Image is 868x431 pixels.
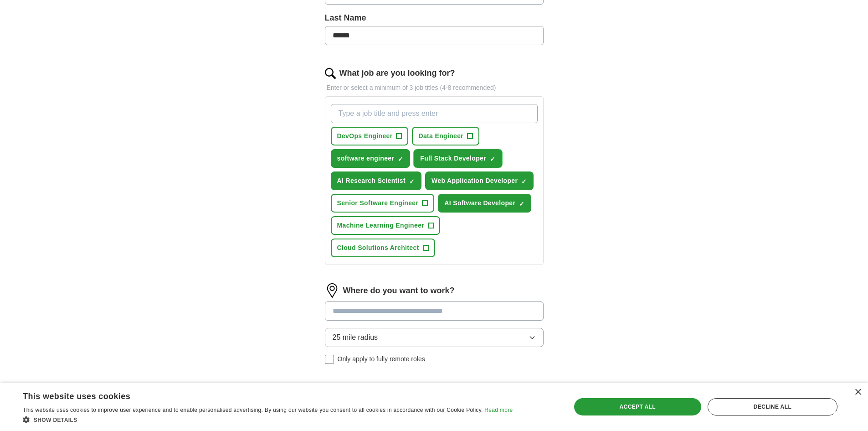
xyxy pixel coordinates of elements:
button: Machine Learning Engineer [331,216,441,235]
span: ✓ [398,156,403,163]
input: Type a job title and press enter [331,104,538,123]
div: This website uses cookies [23,388,490,402]
span: ✓ [490,156,495,163]
div: Show details [23,415,513,424]
img: location.png [325,283,339,298]
button: Web Application Developer✓ [425,171,534,190]
input: Only apply to fully remote roles [325,355,334,364]
span: This website uses cookies to improve user experience and to enable personalised advertising. By u... [23,407,483,413]
span: Cloud Solutions Architect [337,243,419,253]
label: What job are you looking for? [339,67,455,79]
a: Read more, opens a new window [484,407,513,413]
button: 25 mile radius [325,328,544,347]
span: Senior Software Engineer [337,198,419,208]
button: DevOps Engineer [331,127,409,145]
label: Last Name [325,12,544,24]
span: AI Research Scientist [337,176,406,186]
button: Senior Software Engineer [331,194,435,213]
p: Enter or select a minimum of 3 job titles (4-8 recommended) [325,83,544,93]
button: Data Engineer [412,127,479,145]
label: Where do you want to work? [343,285,455,297]
button: AI Software Developer✓ [438,194,531,213]
span: 25 mile radius [333,332,378,343]
button: AI Research Scientist✓ [331,171,422,190]
div: Close [854,389,861,396]
span: ✓ [409,178,415,185]
img: search.png [325,68,336,79]
span: Machine Learning Engineer [337,221,425,230]
button: software engineer✓ [331,149,411,168]
div: Decline all [708,398,837,415]
button: Full Stack Developer✓ [414,149,502,168]
span: ✓ [519,200,524,208]
span: Full Stack Developer [420,154,486,163]
span: AI Software Developer [444,198,515,208]
button: Cloud Solutions Architect [331,239,435,257]
span: Show details [34,417,77,423]
span: DevOps Engineer [337,131,393,141]
span: ✓ [521,178,527,185]
div: Accept all [574,398,701,415]
span: Data Engineer [418,131,463,141]
span: Only apply to fully remote roles [338,354,425,364]
span: Web Application Developer [431,176,518,186]
span: software engineer [337,154,395,163]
